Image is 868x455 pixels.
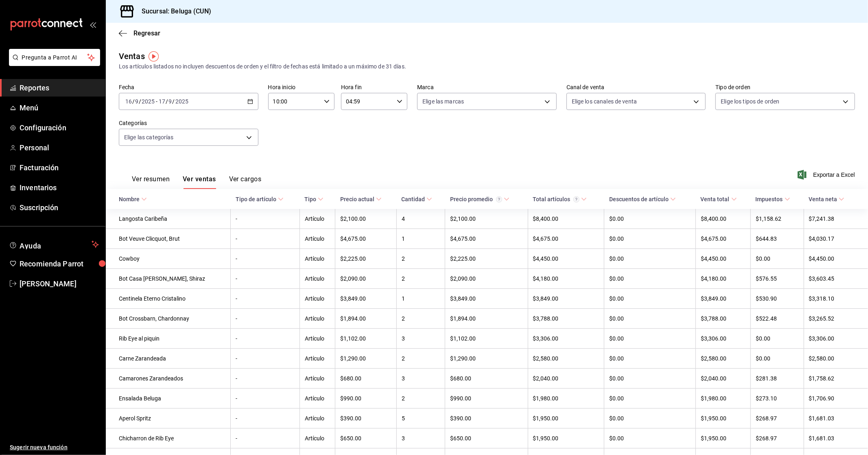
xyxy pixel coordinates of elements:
td: $0.00 [751,329,804,349]
td: $3,306.00 [804,329,868,349]
svg: El total artículos considera cambios de precios en los artículos así como costos adicionales por ... [573,196,579,202]
td: $1,980.00 [696,389,751,409]
td: $4,675.00 [335,229,397,249]
td: $4,675.00 [696,229,751,249]
td: $281.38 [751,369,804,389]
td: Artículo [300,429,335,448]
td: $1,950.00 [696,429,751,448]
td: $990.00 [445,389,528,409]
td: $0.00 [604,309,696,329]
a: Pregunta a Parrot AI [6,59,100,68]
td: Bot Casa [PERSON_NAME], Shiraz [106,269,231,289]
div: Descuentos de artículo [609,196,669,202]
td: 3 [396,329,445,349]
td: - [231,389,300,409]
td: $3,849.00 [528,289,604,309]
td: $2,580.00 [696,349,751,369]
span: Personal [20,142,99,153]
td: $4,180.00 [696,269,751,289]
td: Aperol Spritz [106,409,231,429]
td: - [231,309,300,329]
div: Cantidad [401,196,425,202]
button: Regresar [119,29,160,37]
td: Artículo [300,309,335,329]
img: Tooltip marker [149,51,159,62]
span: Cantidad [401,196,432,202]
input: -- [168,98,173,105]
td: Artículo [300,229,335,249]
div: Tipo de artículo [236,196,276,202]
td: Artículo [300,249,335,269]
td: $3,306.00 [696,329,751,349]
td: $1,950.00 [528,429,604,448]
label: Hora fin [341,85,407,90]
label: Canal de venta [566,85,706,90]
td: - [231,249,300,269]
span: Venta total [701,196,737,202]
td: $3,318.10 [804,289,868,309]
td: $3,788.00 [528,309,604,329]
div: Venta neta [809,196,837,202]
td: $1,290.00 [335,349,397,369]
span: Elige los canales de venta [572,97,637,106]
td: $1,894.00 [445,309,528,329]
td: $2,040.00 [696,369,751,389]
td: - [231,289,300,309]
td: $1,290.00 [445,349,528,369]
span: Elige las marcas [422,97,464,106]
td: 3 [396,369,445,389]
td: Artículo [300,409,335,429]
td: $4,675.00 [445,229,528,249]
span: Ayuda [20,240,88,249]
span: Impuestos [756,196,790,202]
label: Hora inicio [268,85,335,90]
div: Venta total [701,196,730,202]
td: Centinela Eterno Cristalino [106,289,231,309]
td: Bot Veuve Clicquot, Brut [106,229,231,249]
td: Chicharron de Rib Eye [106,429,231,448]
td: - [231,269,300,289]
span: Tipo de artículo [236,196,284,202]
td: Bot Crossbarn, Chardonnay [106,309,231,329]
td: $3,265.52 [804,309,868,329]
span: / [166,98,168,105]
td: $680.00 [335,369,397,389]
td: $3,788.00 [696,309,751,329]
td: $7,241.38 [804,209,868,229]
span: Elige las categorías [124,133,174,141]
span: Menú [20,102,99,113]
span: Inventarios [20,182,99,193]
td: $530.90 [751,289,804,309]
td: $2,100.00 [445,209,528,229]
span: Configuración [20,122,99,133]
td: $273.10 [751,389,804,409]
span: Suscripción [20,202,99,213]
td: $0.00 [604,349,696,369]
td: $1,980.00 [528,389,604,409]
td: $0.00 [751,349,804,369]
span: Descuentos de artículo [609,196,676,202]
td: $390.00 [445,409,528,429]
td: $8,400.00 [528,209,604,229]
input: ---- [141,98,155,105]
span: Precio actual [340,196,382,202]
span: [PERSON_NAME] [20,278,99,289]
td: 2 [396,269,445,289]
td: $0.00 [604,369,696,389]
td: $0.00 [604,389,696,409]
label: Tipo de orden [715,85,855,90]
span: Tipo [304,196,324,202]
div: Los artículos listados no incluyen descuentos de orden y el filtro de fechas está limitado a un m... [119,62,855,71]
label: Categorías [119,121,258,126]
div: Tipo [304,196,316,202]
td: Rib Eye al piquin [106,329,231,349]
td: $3,849.00 [335,289,397,309]
td: $8,400.00 [696,209,751,229]
td: $3,849.00 [696,289,751,309]
button: Ver resumen [132,175,170,189]
td: $3,603.45 [804,269,868,289]
td: Cowboy [106,249,231,269]
div: Nombre [119,196,140,202]
td: $0.00 [604,409,696,429]
span: Precio promedio [450,196,509,202]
